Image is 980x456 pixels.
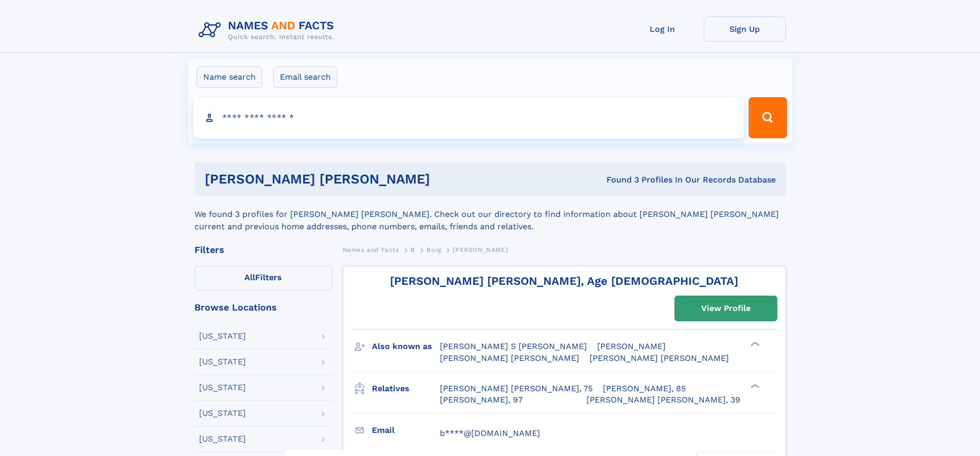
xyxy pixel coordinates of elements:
[453,246,508,253] span: [PERSON_NAME]
[193,97,744,138] input: search input
[440,394,523,406] a: [PERSON_NAME], 97
[621,16,704,42] a: Log In
[426,243,441,256] a: Borg
[440,383,593,394] a: [PERSON_NAME] [PERSON_NAME], 75
[440,341,587,351] span: [PERSON_NAME] S [PERSON_NAME]
[194,303,332,312] div: Browse Locations
[590,353,729,363] span: [PERSON_NAME] [PERSON_NAME]
[194,266,332,290] label: Filters
[440,353,579,363] span: [PERSON_NAME] [PERSON_NAME]
[390,275,738,287] a: [PERSON_NAME] [PERSON_NAME], Age [DEMOGRAPHIC_DATA]
[244,272,255,282] span: All
[194,245,332,254] div: Filters
[199,409,246,417] div: [US_STATE]
[749,97,787,138] button: Search Button
[372,380,440,397] h3: Relatives
[199,332,246,340] div: [US_STATE]
[675,296,777,321] a: View Profile
[194,196,786,233] div: We found 3 profiles for [PERSON_NAME] [PERSON_NAME]. Check out our directory to find information ...
[748,341,760,348] div: ❯
[372,422,440,439] h3: Email
[197,66,262,88] label: Name search
[372,338,440,355] h3: Also known as
[199,435,246,443] div: [US_STATE]
[748,382,760,389] div: ❯
[701,297,751,320] div: View Profile
[411,246,415,253] span: B
[411,243,415,256] a: B
[194,16,343,44] img: Logo Names and Facts
[704,16,786,42] a: Sign Up
[586,394,740,406] a: [PERSON_NAME] [PERSON_NAME], 39
[426,246,441,253] span: Borg
[205,173,519,186] h1: [PERSON_NAME] [PERSON_NAME]
[518,174,776,186] div: Found 3 Profiles In Our Records Database
[199,384,246,392] div: [US_STATE]
[199,358,246,366] div: [US_STATE]
[597,341,666,351] span: [PERSON_NAME]
[603,383,686,394] a: [PERSON_NAME], 85
[343,243,399,256] a: Names and Facts
[273,66,337,88] label: Email search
